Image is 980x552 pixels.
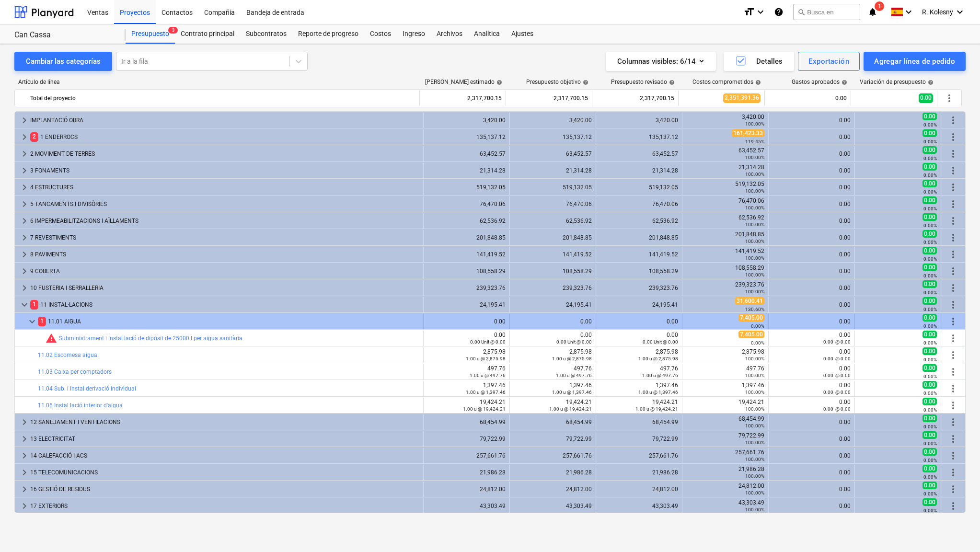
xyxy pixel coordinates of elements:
[922,364,937,372] span: 0.00
[923,340,937,345] small: 0.00%
[923,307,937,312] small: 0.00%
[30,113,419,128] div: IMPLANTACIÓ OBRA
[686,365,764,379] div: 497.76
[745,373,764,378] small: 100.00%
[30,280,419,296] div: 10 FUSTERIA I SERRALLERIA
[922,297,937,305] span: 0.00
[922,247,937,254] span: 0.00
[947,333,959,344] span: Mas acciones
[506,24,539,44] a: Ajustes
[743,6,755,18] i: format_size
[600,134,678,140] div: 135,137.12
[947,115,959,126] span: Mas acciones
[923,223,937,228] small: 0.00%
[470,339,506,345] small: 0.00 Unit @ 0.00
[735,297,764,305] span: 31,600.41
[947,383,959,394] span: Mas acciones
[638,390,678,395] small: 1.00 u @ 1,397.46
[427,167,506,174] div: 21,314.28
[823,339,851,345] small: 0.00 @ 0.00
[175,24,240,44] a: Contrato principal
[923,122,937,127] small: 0.00%
[751,340,764,345] small: 0.00%
[947,483,959,495] span: Mas acciones
[30,146,419,161] div: 2 MOVIMENT DE TERRES
[643,339,678,345] small: 0.00 Unit @ 0.00
[923,206,937,211] small: 0.00%
[26,316,38,327] span: keyboard_arrow_down
[686,147,764,161] div: 63,452.57
[514,382,592,395] div: 1,397.46
[19,215,30,227] span: keyboard_arrow_right
[874,55,955,68] div: Agregar línea de pedido
[30,213,419,229] div: 6 IMPERMEABILITZACIONS I AÏLLAMENTS
[745,205,764,210] small: 100.00%
[240,24,292,44] div: Subcontratos
[922,314,937,322] span: 0.00
[364,24,397,44] a: Costos
[19,416,30,428] span: keyboard_arrow_right
[947,467,959,478] span: Mas acciones
[947,450,959,461] span: Mas acciones
[922,180,937,187] span: 0.00
[903,6,914,18] i: keyboard_arrow_down
[944,92,955,104] span: Mas acciones
[692,79,761,85] div: Costos comprometidos
[772,348,851,362] div: 0.00
[427,332,506,345] div: 0.00
[606,52,716,71] button: Columnas visibles:6/14
[38,317,46,326] span: 1
[168,27,178,34] span: 3
[724,52,794,71] button: Detalles
[427,134,506,140] div: 135,137.12
[425,79,502,85] div: [PERSON_NAME] estimado
[514,332,592,345] div: 0.00
[514,218,592,224] div: 62,536.92
[686,197,764,211] div: 76,470.06
[686,348,764,362] div: 2,875.98
[923,240,937,245] small: 0.00%
[745,172,764,177] small: 100.00%
[772,365,851,379] div: 0.00
[552,356,592,361] small: 1.00 u @ 2,875.98
[947,299,959,310] span: Mas acciones
[495,80,502,85] span: help
[427,348,506,362] div: 2,875.98
[745,356,764,361] small: 100.00%
[797,8,805,16] span: search
[427,285,506,291] div: 239,323.76
[947,232,959,243] span: Mas acciones
[922,163,937,171] span: 0.00
[30,247,419,262] div: 8 PAVIMENTS
[600,268,678,275] div: 108,558.29
[427,218,506,224] div: 62,536.92
[922,113,937,120] span: 0.00
[556,339,592,345] small: 0.00 Unit @ 0.00
[686,399,764,412] div: 19,424.21
[922,347,937,355] span: 0.00
[427,234,506,241] div: 201,848.85
[19,182,30,193] span: keyboard_arrow_right
[947,400,959,411] span: Mas acciones
[600,285,678,291] div: 239,323.76
[30,264,419,279] div: 9 COBERTA
[947,282,959,294] span: Mas acciones
[753,80,761,85] span: help
[19,115,30,126] span: keyboard_arrow_right
[600,184,678,191] div: 519,132.05
[772,251,851,258] div: 0.00
[922,129,937,137] span: 0.00
[38,385,136,392] a: 11.04 Sub. i instal derivació individual
[514,399,592,412] div: 19,424.21
[947,165,959,176] span: Mas acciones
[947,500,959,512] span: Mas acciones
[14,30,114,40] div: Can Cassa
[617,55,704,68] div: Columnas visibles : 6/14
[556,373,592,378] small: 1.00 u @ 497.76
[19,165,30,176] span: keyboard_arrow_right
[686,415,764,429] div: 68,454.99
[19,265,30,277] span: keyboard_arrow_right
[30,297,419,312] div: 11 INSTAL·LACIONS
[922,264,937,271] span: 0.00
